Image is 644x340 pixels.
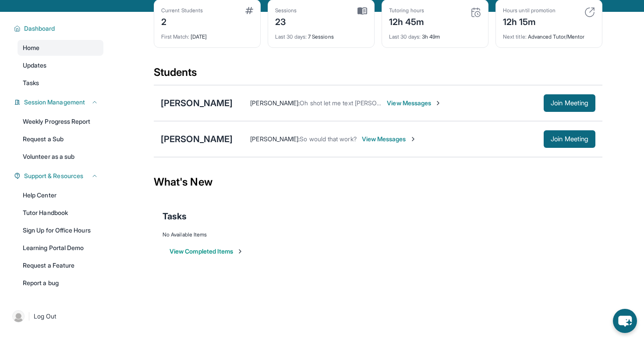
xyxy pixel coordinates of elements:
[154,65,602,85] div: Students
[12,310,25,322] img: user-img
[389,7,425,14] div: Tutoring hours
[435,100,442,107] img: Chevron-Right
[410,136,417,143] img: Chevron-Right
[503,14,556,28] div: 12h 15m
[163,210,187,222] span: Tasks
[250,135,300,143] span: [PERSON_NAME] :
[544,130,595,148] button: Join Meeting
[28,311,30,322] span: |
[300,99,403,107] span: Oh shot let me text [PERSON_NAME]
[275,28,367,40] div: 7 Sessions
[161,28,253,40] div: [DATE]
[18,187,103,203] a: Help Center
[389,33,421,40] span: Last 30 days :
[18,149,103,165] a: Volunteer as a sub
[34,312,57,321] span: Log Out
[170,247,244,256] button: View Completed Items
[503,28,595,40] div: Advanced Tutor/Mentor
[23,79,39,87] span: Tasks
[18,114,103,129] a: Weekly Progress Report
[9,307,103,326] a: |Log Out
[161,97,233,109] div: [PERSON_NAME]
[503,7,556,14] div: Hours until promotion
[357,7,367,15] img: card
[18,205,103,221] a: Tutor Handbook
[21,172,98,180] button: Support & Resources
[18,275,103,291] a: Report a bug
[471,7,481,18] img: card
[250,99,300,107] span: [PERSON_NAME] :
[275,14,297,28] div: 23
[163,231,594,238] div: No Available Items
[362,135,417,143] span: View Messages
[18,131,103,147] a: Request a Sub
[24,172,83,180] span: Support & Resources
[389,28,481,40] div: 3h 49m
[18,75,103,91] a: Tasks
[21,98,98,107] button: Session Management
[24,98,85,107] span: Session Management
[613,309,637,333] button: chat-button
[161,7,203,14] div: Current Students
[154,163,602,201] div: What's New
[24,24,55,33] span: Dashboard
[389,14,425,28] div: 12h 45m
[18,258,103,273] a: Request a Feature
[245,7,253,14] img: card
[275,7,297,14] div: Sessions
[161,14,203,28] div: 2
[23,61,47,70] span: Updates
[18,222,103,238] a: Sign Up for Office Hours
[584,7,595,18] img: card
[21,24,98,33] button: Dashboard
[300,135,356,143] span: So would that work?
[551,100,588,106] span: Join Meeting
[275,33,307,40] span: Last 30 days :
[161,133,233,145] div: [PERSON_NAME]
[23,43,39,52] span: Home
[544,94,595,112] button: Join Meeting
[161,33,189,40] span: First Match :
[387,99,442,107] span: View Messages
[18,57,103,73] a: Updates
[18,240,103,256] a: Learning Portal Demo
[18,40,103,56] a: Home
[551,136,588,142] span: Join Meeting
[503,33,527,40] span: Next title :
